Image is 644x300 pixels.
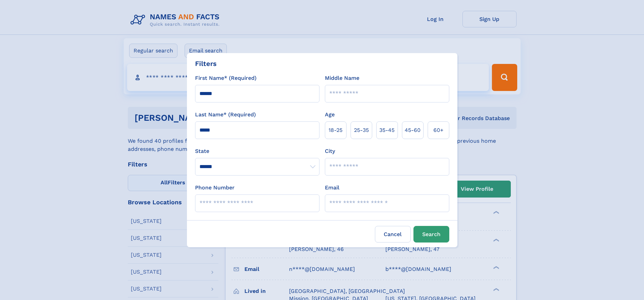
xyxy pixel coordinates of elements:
[325,184,339,192] label: Email
[325,147,335,155] label: City
[329,126,342,134] span: 18‑25
[195,74,257,82] label: First Name* (Required)
[195,184,235,192] label: Phone Number
[195,147,319,155] label: State
[405,126,421,134] span: 45‑60
[195,111,256,119] label: Last Name* (Required)
[413,226,449,243] button: Search
[379,126,395,134] span: 35‑45
[433,126,444,134] span: 60+
[354,126,369,134] span: 25‑35
[195,59,217,69] div: Filters
[325,111,335,119] label: Age
[325,74,359,82] label: Middle Name
[375,226,411,243] label: Cancel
